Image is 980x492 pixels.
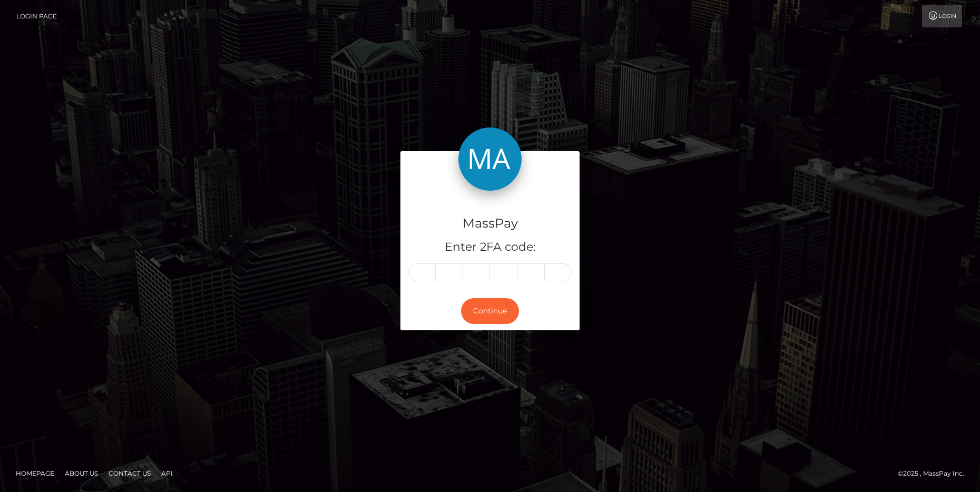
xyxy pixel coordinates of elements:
a: Login [922,5,962,27]
a: Contact Us [104,465,155,481]
h4: MassPay [408,214,572,233]
a: Login Page [16,5,57,27]
img: MassPay [458,127,522,191]
h5: Enter 2FA code: [408,239,572,255]
button: Continue [461,298,519,324]
a: API [157,465,177,481]
div: © 2025 , MassPay Inc. [898,468,972,479]
a: Homepage [12,465,58,481]
a: About Us [61,465,102,481]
